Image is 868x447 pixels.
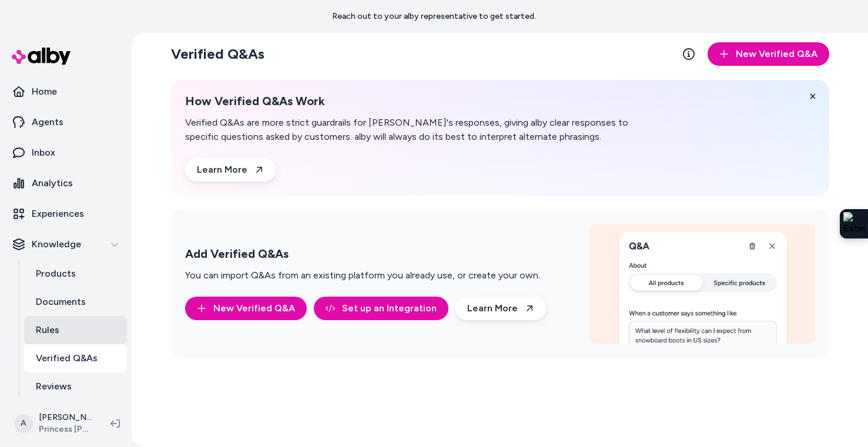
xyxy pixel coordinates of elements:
a: Products [24,260,127,288]
p: Rules [36,323,59,337]
p: You can import Q&As from an existing platform you already use, or create your own. [185,268,540,283]
h2: Verified Q&As [171,45,264,63]
span: A [14,414,33,433]
span: Princess [PERSON_NAME] USA [39,424,92,435]
img: alby Logo [12,48,71,65]
p: Agents [32,115,63,129]
a: Documents [24,288,127,316]
p: Analytics [32,176,73,190]
p: Knowledge [32,237,81,251]
p: Home [32,85,57,99]
button: New Verified Q&A [708,42,829,66]
a: Learn More [185,158,276,182]
a: Agents [5,108,127,136]
a: Verified Q&As [24,344,127,372]
button: New Verified Q&A [185,297,307,320]
p: Reviews [36,379,72,394]
p: Verified Q&As [36,351,98,365]
a: Learn More [455,297,546,320]
p: [PERSON_NAME] [39,412,92,424]
h2: How Verified Q&As Work [185,94,636,109]
p: Verified Q&As are more strict guardrails for [PERSON_NAME]'s responses, giving alby clear respons... [185,116,636,144]
a: Home [5,78,127,106]
button: A[PERSON_NAME]Princess [PERSON_NAME] USA [7,405,101,442]
img: Add Verified Q&As [589,224,815,344]
h2: Add Verified Q&As [185,247,540,261]
a: Experiences [5,200,127,228]
a: Inbox [5,139,127,167]
p: Reach out to your alby representative to get started. [332,11,536,22]
p: Documents [36,295,86,309]
p: Products [36,267,76,281]
button: Knowledge [5,230,127,258]
p: Experiences [32,207,84,221]
img: Extension Icon [843,212,864,236]
a: Analytics [5,169,127,197]
a: Set up an Integration [314,297,448,320]
a: Rules [24,316,127,344]
p: Inbox [32,146,55,160]
a: Reviews [24,372,127,401]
